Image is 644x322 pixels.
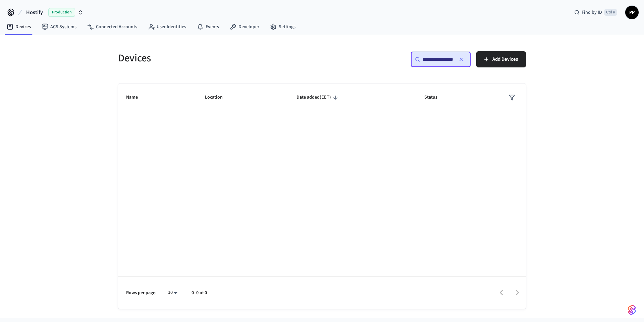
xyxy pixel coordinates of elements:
span: PP [626,6,638,18]
span: Ctrl K [604,9,617,16]
button: Add Devices [476,51,526,67]
a: Connected Accounts [82,21,143,33]
span: Find by ID [582,9,602,16]
a: Devices [1,21,36,33]
p: Rows per page: [126,289,157,297]
span: Add Devices [492,55,518,64]
span: Hostify [26,8,43,16]
div: 10 [165,288,181,298]
a: Settings [265,21,301,33]
button: PP [625,6,639,19]
p: 0–0 of 0 [192,289,207,297]
span: Status [424,92,446,103]
span: Name [126,92,147,103]
span: Date added(EET) [297,92,340,103]
a: Events [192,21,224,33]
a: User Identities [143,21,192,33]
h5: Devices [118,51,318,65]
a: ACS Systems [36,21,82,33]
span: Location [205,92,231,103]
div: Find by IDCtrl K [569,6,623,18]
span: Production [48,8,75,17]
a: Developer [224,21,265,33]
img: SeamLogoGradient.69752ec5.svg [628,305,636,315]
table: sticky table [118,84,526,112]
